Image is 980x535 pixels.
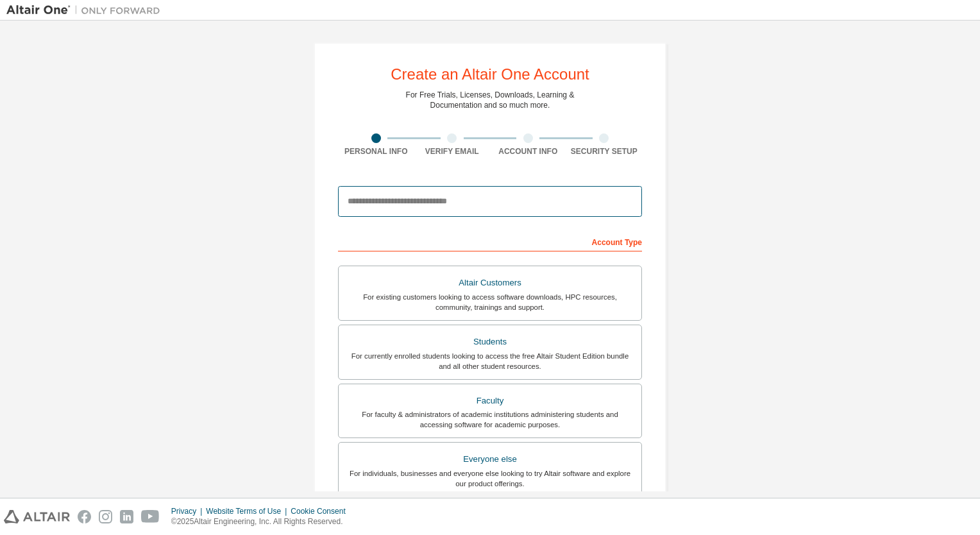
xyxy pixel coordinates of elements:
[566,146,643,157] div: Security Setup
[490,146,566,157] div: Account Info
[171,516,353,527] p: © 2025 Altair Engineering, Inc. All Rights Reserved.
[406,90,575,110] div: For Free Trials, Licenses, Downloads, Learning & Documentation and so much more.
[346,392,634,410] div: Faculty
[391,67,589,82] div: Create an Altair One Account
[346,274,634,292] div: Altair Customers
[171,506,206,516] div: Privacy
[346,351,634,371] div: For currently enrolled students looking to access the free Altair Student Edition bundle and all ...
[206,506,291,516] div: Website Terms of Use
[346,292,634,312] div: For existing customers looking to access software downloads, HPC resources, community, trainings ...
[141,510,160,523] img: youtube.svg
[338,231,642,251] div: Account Type
[120,510,133,523] img: linkedin.svg
[338,146,414,157] div: Personal Info
[346,450,634,468] div: Everyone else
[346,468,634,489] div: For individuals, businesses and everyone else looking to try Altair software and explore our prod...
[414,146,491,157] div: Verify Email
[291,506,353,516] div: Cookie Consent
[346,409,634,430] div: For faculty & administrators of academic institutions administering students and accessing softwa...
[6,4,167,17] img: Altair One
[78,510,91,523] img: facebook.svg
[4,510,70,523] img: altair_logo.svg
[99,510,112,523] img: instagram.svg
[346,333,634,351] div: Students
